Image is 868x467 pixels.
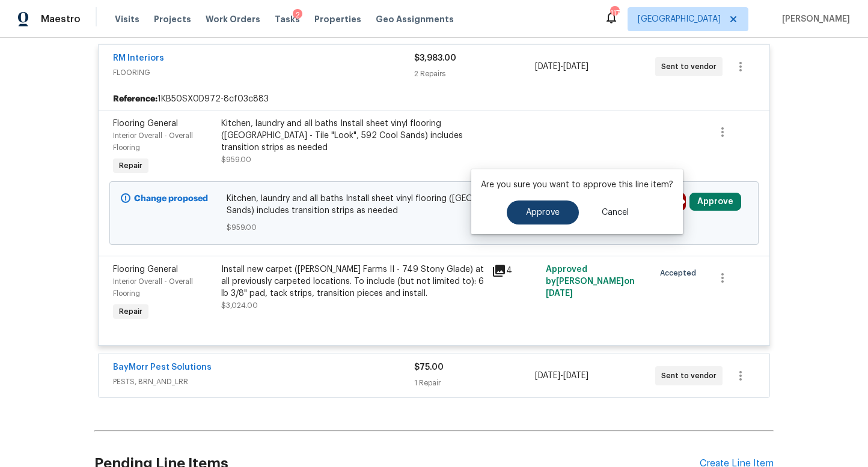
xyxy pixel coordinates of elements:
span: Interior Overall - Overall Flooring [113,132,193,151]
span: Sent to vendor [661,370,721,382]
button: Cancel [582,200,648,224]
span: [DATE] [546,289,573,298]
span: [DATE] [563,372,588,380]
span: PESTS, BRN_AND_LRR [113,376,414,388]
span: FLOORING [113,67,414,79]
p: Are you sure you want to approve this line item? [481,179,673,191]
button: Approve [689,193,741,211]
span: Repair [114,160,147,172]
span: - [535,61,588,73]
span: Visits [115,13,139,25]
span: $959.00 [227,221,642,233]
span: Geo Assignments [376,13,454,25]
span: $959.00 [221,156,251,163]
span: Cancel [602,208,629,217]
span: $3,983.00 [414,54,456,62]
a: BayMorr Pest Solutions [113,363,212,372]
div: 117 [610,7,619,19]
div: 4 [492,264,539,278]
div: 2 [293,9,302,21]
div: Install new carpet ([PERSON_NAME] Farms II - 749 Stony Glade) at all previously carpeted location... [221,264,484,300]
span: Kitchen, laundry and all baths Install sheet vinyl flooring ([GEOGRAPHIC_DATA] - Tile "Look", 592... [227,193,642,217]
span: Approved by [PERSON_NAME] on [546,265,635,298]
a: RM Interiors [113,54,164,62]
span: Projects [154,13,191,25]
span: [PERSON_NAME] [777,13,850,25]
div: Kitchen, laundry and all baths Install sheet vinyl flooring ([GEOGRAPHIC_DATA] - Tile "Look", 592... [221,118,484,154]
span: Repair [114,306,147,318]
div: 1 Repair [414,377,534,389]
div: 1KB50SX0D972-8cf03c883 [99,88,769,110]
span: Approve [526,208,560,217]
span: $3,024.00 [221,302,258,309]
span: - [535,370,588,382]
span: Flooring General [113,119,178,128]
span: [DATE] [563,62,588,71]
span: Work Orders [206,13,260,25]
b: Change proposed [134,194,208,203]
span: Interior Overall - Overall Flooring [113,278,193,297]
span: [DATE] [535,372,560,380]
span: Accepted [660,267,701,279]
span: $75.00 [414,363,444,372]
span: Properties [314,13,361,25]
span: Tasks [275,15,300,23]
span: Sent to vendor [661,61,721,73]
span: Flooring General [113,265,178,274]
button: Approve [507,200,579,224]
b: Reference: [113,93,157,105]
span: Maestro [41,13,81,25]
span: [GEOGRAPHIC_DATA] [638,13,721,25]
span: [DATE] [535,62,560,71]
div: 2 Repairs [414,68,534,80]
